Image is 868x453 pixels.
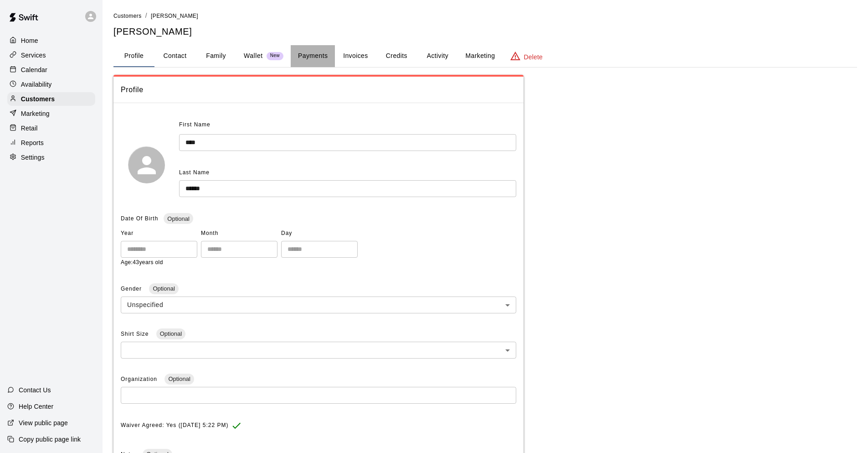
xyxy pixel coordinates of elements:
[19,418,68,427] p: View public page
[7,34,95,47] a: Home
[121,331,151,337] span: Shirt Size
[335,45,376,67] button: Invoices
[267,53,283,59] span: New
[156,330,185,337] span: Optional
[21,80,52,89] p: Availability
[524,52,543,62] p: Delete
[19,435,81,444] p: Copy public page link
[113,45,857,67] div: basic tabs example
[121,297,516,313] div: Unspecified
[458,45,502,67] button: Marketing
[7,151,95,164] a: Settings
[113,11,857,21] nav: breadcrumb
[151,13,198,19] span: [PERSON_NAME]
[21,94,55,104] p: Customers
[7,136,95,150] a: Reports
[21,138,44,147] p: Reports
[121,215,158,222] span: Date Of Birth
[113,26,857,38] h5: [PERSON_NAME]
[121,84,516,96] span: Profile
[201,226,277,241] span: Month
[7,63,95,77] a: Calendar
[21,109,50,118] p: Marketing
[7,78,95,91] a: Availability
[7,92,95,106] a: Customers
[291,45,335,67] button: Payments
[19,402,53,411] p: Help Center
[21,65,47,74] p: Calendar
[113,45,154,67] button: Profile
[244,51,263,61] p: Wallet
[179,118,211,132] span: First Name
[149,285,178,292] span: Optional
[145,11,147,21] li: /
[164,215,193,222] span: Optional
[7,121,95,135] a: Retail
[417,45,458,67] button: Activity
[113,13,142,19] span: Customers
[121,418,228,433] span: Waiver Agreed: Yes ([DATE] 5:22 PM)
[121,259,163,266] span: Age: 43 years old
[164,375,194,382] span: Optional
[179,169,210,176] span: Last Name
[121,226,197,241] span: Year
[154,45,195,67] button: Contact
[376,45,417,67] button: Credits
[21,153,45,162] p: Settings
[113,12,142,19] a: Customers
[121,286,144,292] span: Gender
[21,124,38,133] p: Retail
[21,51,46,60] p: Services
[121,376,159,382] span: Organization
[19,385,51,395] p: Contact Us
[21,36,38,45] p: Home
[7,48,95,62] a: Services
[7,107,95,120] a: Marketing
[195,45,236,67] button: Family
[281,226,358,241] span: Day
